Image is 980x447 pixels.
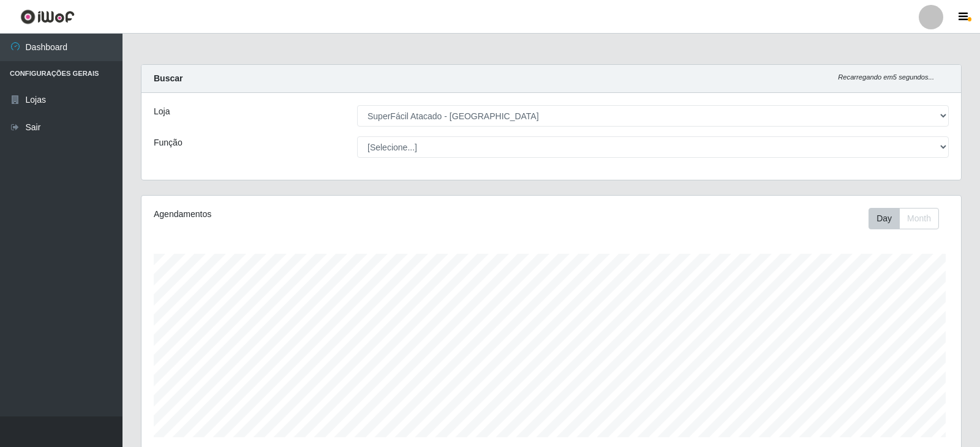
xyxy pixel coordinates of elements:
[154,73,183,83] strong: Buscar
[20,9,75,24] img: CoreUI Logo
[869,208,949,229] div: Toolbar with button groups
[869,208,900,229] button: Day
[154,136,183,149] label: Função
[838,73,934,81] i: Recarregando em 5 segundos...
[154,105,170,118] label: Loja
[154,208,474,221] div: Agendamentos
[869,208,939,229] div: First group
[899,208,939,229] button: Month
